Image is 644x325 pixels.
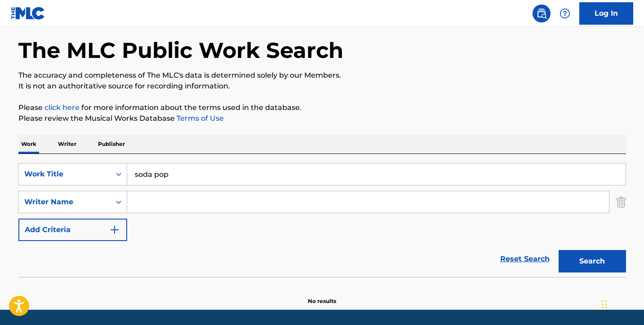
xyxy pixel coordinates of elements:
p: Publisher [95,135,128,154]
h1: The MLC Public Work Search [18,37,343,64]
a: Reset Search [496,249,554,269]
p: Please for more information about the terms used in the database. [18,102,626,113]
button: Search [559,250,626,272]
div: Help [556,4,574,22]
p: Please review the Musical Works Database [18,113,626,124]
img: help [560,8,570,19]
button: Add Criteria [18,219,127,241]
img: MLC Logo [11,7,45,20]
p: The accuracy and completeness of The MLC's data is determined solely by our Members. [18,70,626,81]
div: Work Title [24,169,105,180]
a: click here [44,103,80,112]
img: Delete Criterion [616,191,626,213]
p: It is not an authoritative source for recording information. [18,81,626,92]
a: Terms of Use [175,114,224,123]
p: Writer [55,135,79,154]
a: Log In [579,2,633,25]
img: search [536,8,547,19]
iframe: Chat Widget [599,282,644,325]
p: Work [18,135,39,154]
div: Writer Name [24,197,105,207]
p: No results [308,286,336,305]
a: Public Search [533,4,551,22]
img: 9d2ae6d4665cec9f34b9.svg [109,224,120,235]
form: Search Form [18,163,626,277]
div: Drag [602,291,607,318]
